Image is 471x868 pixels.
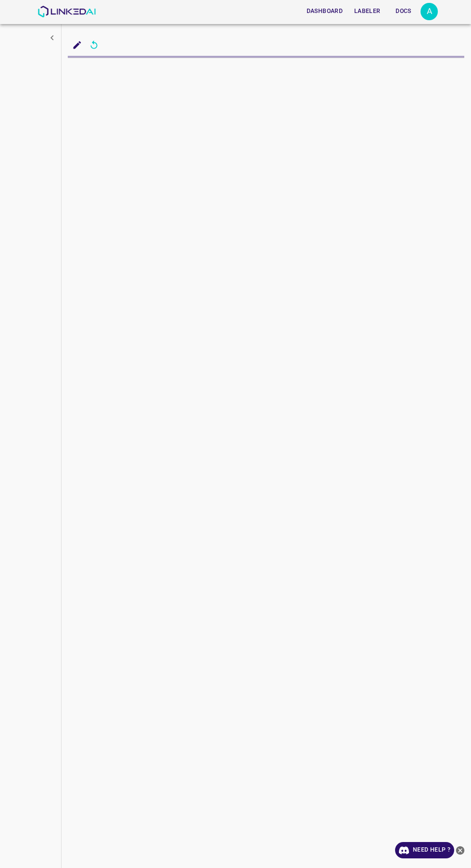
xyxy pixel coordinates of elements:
button: show more [43,29,61,47]
button: Open settings [421,3,438,20]
div: A [421,3,438,20]
a: Docs [386,1,421,21]
button: Docs [388,3,419,19]
img: LinkedAI [37,6,96,17]
a: Labeler [348,1,386,21]
a: Need Help ? [395,842,454,858]
a: Dashboard [301,1,348,21]
button: Dashboard [303,3,347,19]
button: Labeler [350,3,384,19]
button: add to shopping cart [68,36,86,54]
button: close-help [454,842,466,858]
